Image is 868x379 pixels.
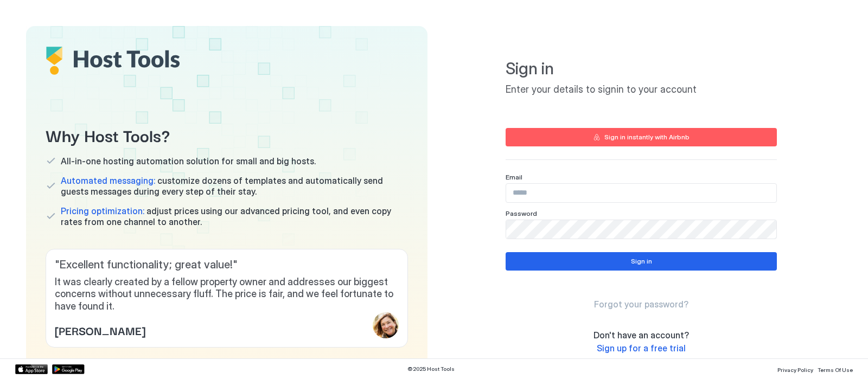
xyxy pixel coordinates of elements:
[594,299,688,310] span: Forgot your password?
[46,123,408,147] span: Why Host Tools?
[818,367,853,373] span: Terms Of Use
[777,363,813,375] a: Privacy Policy
[55,276,399,313] span: It was clearly created by a fellow property owner and addresses our biggest concerns without unne...
[506,173,522,181] span: Email
[604,132,690,142] div: Sign in instantly with Airbnb
[818,363,853,375] a: Terms Of Use
[506,220,776,239] input: Input Field
[597,343,686,354] a: Sign up for a free trial
[506,128,777,146] button: Sign in instantly with Airbnb
[593,330,689,341] span: Don't have an account?
[61,175,408,197] span: customize dozens of templates and automatically send guests messages during every step of their s...
[594,299,688,310] a: Forgot your password?
[61,175,155,186] span: Automated messaging:
[506,59,777,79] span: Sign in
[52,364,85,374] a: Google Play Store
[506,209,537,217] span: Password
[506,184,776,202] input: Input Field
[506,252,777,271] button: Sign in
[55,258,399,272] span: " Excellent functionality; great value! "
[373,312,399,338] div: profile
[631,256,652,266] div: Sign in
[407,365,455,372] span: © 2025 Host Tools
[61,156,316,166] span: All-in-one hosting automation solution for small and big hosts.
[506,83,777,96] span: Enter your details to signin to your account
[15,364,48,374] a: App Store
[61,205,408,227] span: adjust prices using our advanced pricing tool, and even copy rates from one channel to another.
[61,205,144,216] span: Pricing optimization:
[777,367,813,373] span: Privacy Policy
[55,322,145,338] span: [PERSON_NAME]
